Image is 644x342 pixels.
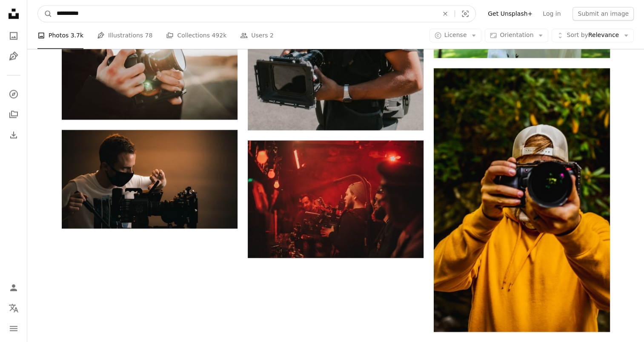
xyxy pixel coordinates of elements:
a: Collections 492k [166,22,226,49]
button: Clear [436,6,455,22]
a: Illustrations [5,48,22,65]
button: Menu [5,320,22,337]
button: Submit an image [572,7,634,20]
a: a man wearing a face mask and holding a camera [62,175,238,183]
a: Download History [5,126,22,143]
a: Photos [5,27,22,44]
span: Relevance [567,31,619,40]
img: a man holding a camera in his hands [62,3,238,120]
img: man in yellow hoodie taking photo using black dslr camera [434,68,610,332]
img: man in black suit singing on stage [248,140,424,258]
a: Log in [538,7,566,20]
a: Collections [5,106,22,123]
a: Explore [5,85,22,103]
button: License [429,29,482,43]
a: Illustrations 78 [97,22,152,49]
button: Orientation [485,29,548,43]
form: Find visuals sitewide [37,5,476,22]
span: 492k [212,31,226,40]
span: 78 [145,31,153,40]
button: Language [5,299,22,316]
a: man in yellow hoodie taking photo using black dslr camera [434,196,610,203]
a: Log in / Sign up [5,279,22,296]
a: Home — Unsplash [5,5,22,24]
span: Orientation [500,32,533,39]
a: Get Unsplash+ [483,7,538,20]
a: a man holding a camera in his hands [62,57,238,65]
button: Search Unsplash [38,6,52,22]
button: Visual search [455,6,475,22]
img: a man wearing a face mask and holding a camera [62,130,238,228]
span: License [444,32,467,39]
span: Sort by [567,32,588,39]
span: 2 [270,31,274,40]
a: man in black suit singing on stage [248,195,424,202]
a: Users 2 [240,22,274,49]
button: Sort byRelevance [552,29,634,43]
